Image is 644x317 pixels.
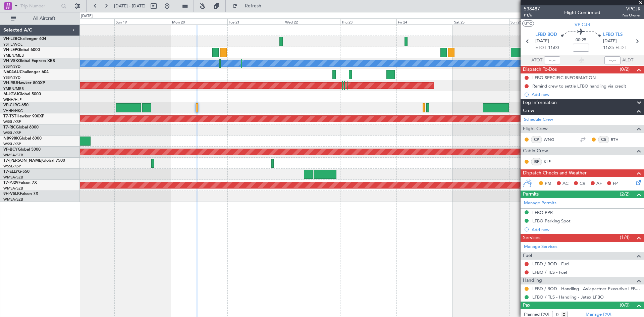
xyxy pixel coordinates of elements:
[524,5,540,12] span: 538487
[3,181,37,185] a: T7-PJ29Falcon 7X
[620,66,630,73] span: (0/2)
[532,218,571,224] div: LFBO Parking Spot
[3,148,18,152] span: VP-BCY
[7,13,73,24] button: All Aircraft
[603,32,623,38] span: LFBO TLS
[524,244,557,250] a: Manage Services
[3,125,16,129] span: T7-RIC
[3,175,23,180] a: WMSA/SZB
[523,302,530,309] span: Pax
[171,18,227,24] div: Mon 20
[3,48,40,52] a: VH-LEPGlobal 6000
[3,75,20,80] a: YSSY/SYD
[532,92,641,97] div: Add new
[3,92,41,96] a: M-JGVJGlobal 5000
[532,269,567,275] a: LFBO / TLS - Fuel
[3,186,23,191] a: WMSA/SZB
[532,261,569,267] a: LFBD / BOD - Fuel
[620,191,630,198] span: (2/2)
[615,45,626,51] span: ELDT
[620,302,630,309] span: (0/0)
[3,37,46,41] a: VH-L2BChallenger 604
[523,125,548,133] span: Flight Crew
[598,136,609,143] div: CS
[3,159,65,163] a: T7-[PERSON_NAME]Global 7500
[3,130,21,136] a: WSSL/XSP
[3,103,29,107] a: VP-CJRG-650
[535,38,549,45] span: [DATE]
[3,97,22,102] a: WIHH/HLP
[3,42,22,47] a: YSHL/WOL
[20,1,59,11] input: Trip Number
[284,18,340,24] div: Wed 22
[522,20,534,27] button: UTC
[532,227,641,232] div: Add new
[3,170,18,174] span: T7-ELLY
[3,197,23,202] a: WMSA/SZB
[523,99,557,107] span: Leg Information
[58,18,114,24] div: Sat 18
[611,137,626,143] a: RTH
[239,4,267,8] span: Refresh
[545,180,551,187] span: PM
[453,18,509,24] div: Sat 25
[3,192,38,196] a: 9H-VSLKFalcon 7X
[3,114,16,118] span: T7-TST
[576,37,586,44] span: 00:25
[227,18,284,24] div: Tue 21
[3,148,41,152] a: VP-BCYGlobal 5000
[3,48,17,52] span: VH-LEP
[114,18,171,24] div: Sun 19
[229,1,269,11] button: Refresh
[3,70,20,74] span: N604AU
[81,13,93,19] div: [DATE]
[580,180,585,187] span: CR
[544,56,560,64] input: --:--
[3,37,17,41] span: VH-L2B
[523,252,532,260] span: Fuel
[596,180,602,187] span: AF
[3,170,30,174] a: T7-ELLYG-550
[3,153,23,158] a: WMSA/SZB
[3,59,18,63] span: VH-VSK
[3,164,21,169] a: WSSL/XSP
[622,12,641,18] span: Pos Owner
[532,294,604,300] a: LFBO / TLS - Handling - Jetex LFBO
[17,16,71,21] span: All Aircraft
[544,159,559,165] a: KLP
[622,5,641,12] span: VPCJR
[3,64,20,69] a: YSSY/SYD
[3,59,55,63] a: VH-VSKGlobal Express XRS
[3,108,23,113] a: VHHH/HKG
[524,200,556,207] a: Manage Permits
[531,136,542,143] div: CP
[509,18,566,24] div: Sun 26
[531,158,542,165] div: ISP
[523,147,548,155] span: Cabin Crew
[523,66,557,73] span: Dispatch To-Dos
[532,286,641,292] a: LFBD / BOD - Handling - Aviapartner Executive LFBD****MYhandling*** / BOD
[340,18,396,24] div: Thu 23
[532,75,596,81] div: LFBO SPECIFIC INFORMATION
[622,57,633,64] span: ALDT
[564,9,600,16] div: Flight Confirmed
[3,192,20,196] span: 9H-VSLK
[523,107,534,115] span: Crew
[396,18,453,24] div: Fri 24
[3,125,39,129] a: T7-RICGlobal 6000
[3,114,44,118] a: T7-TSTHawker 900XP
[3,81,45,85] a: VH-RIUHawker 800XP
[3,137,19,141] span: N8998K
[3,119,21,124] a: WSSL/XSP
[3,92,18,96] span: M-JGVJ
[3,181,18,185] span: T7-PJ29
[3,70,49,74] a: N604AUChallenger 604
[620,234,630,241] span: (1/4)
[544,137,559,143] a: WNG
[535,45,546,51] span: ETOT
[524,12,540,18] span: P1/6
[3,142,21,147] a: WSSL/XSP
[531,57,542,64] span: ATOT
[532,83,626,89] div: Remind crew to settle LFBO handling via credit
[523,191,539,198] span: Permits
